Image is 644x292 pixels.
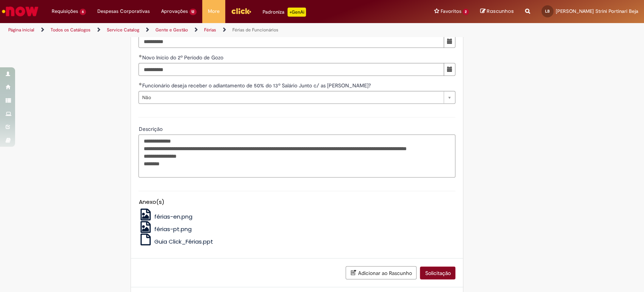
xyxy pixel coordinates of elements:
[232,27,278,33] a: Férias de Funcionários
[138,225,192,233] a: férias-pt.png
[444,35,455,48] button: Mostrar calendário para Novo Início do 1º Período de Gozo
[138,126,164,132] span: Descrição
[1,4,40,19] img: ServiceNow
[142,82,372,89] span: Funcionário deseja receber o adiantamento de 50% do 13º Salário Junto c/ as [PERSON_NAME]?
[440,8,461,15] span: Favoritos
[420,267,455,280] button: Solicitação
[138,213,192,221] a: férias-en.png
[154,213,192,221] span: férias-en.png
[97,8,150,15] span: Despesas Corporativas
[8,27,34,33] a: Página inicial
[487,8,514,15] span: Rascunhos
[346,266,417,280] button: Adicionar ao Rascunho
[138,199,455,205] h5: Anexo(s)
[138,238,213,245] a: Guia Click_Férias.ppt
[189,9,197,15] span: 12
[556,8,638,14] span: [PERSON_NAME] Strini Portinari Beja
[80,9,86,15] span: 6
[155,27,188,33] a: Gente e Gestão
[51,27,91,33] a: Todos os Catálogos
[161,8,188,15] span: Aprovações
[138,54,142,57] span: Obrigatório Preenchido
[208,8,220,15] span: More
[138,63,444,76] input: Novo Início do 2º Período de Gozo 22 September 2025 Monday
[545,9,550,14] span: LB
[138,35,444,48] input: Novo Início do 1º Período de Gozo 22 April 2025 Tuesday
[138,82,142,85] span: Obrigatório Preenchido
[6,23,424,37] ul: Trilhas de página
[287,8,306,17] p: +GenAi
[463,9,469,15] span: 2
[154,238,213,245] span: Guia Click_Férias.ppt
[263,8,306,17] div: Padroniza
[154,225,192,233] span: férias-pt.png
[204,27,216,33] a: Férias
[107,27,139,33] a: Service Catalog
[142,54,224,61] span: Novo Início do 2º Período de Gozo
[480,8,514,15] a: Rascunhos
[142,92,440,104] span: Não
[231,5,251,17] img: click_logo_yellow_360x200.png
[138,135,455,178] textarea: Descrição
[52,8,78,15] span: Requisições
[444,63,455,76] button: Mostrar calendário para Novo Início do 2º Período de Gozo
